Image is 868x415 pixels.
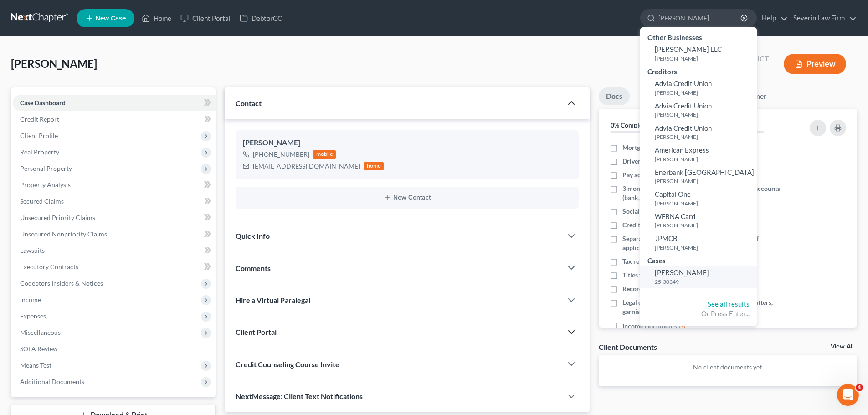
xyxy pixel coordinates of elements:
span: Pay advices (6 months) [622,170,687,179]
a: Executory Contracts [13,259,216,275]
a: [PERSON_NAME]25-30349 [640,266,757,288]
a: Client Portal [176,10,235,26]
small: [PERSON_NAME] [655,111,755,118]
a: Help [757,10,788,26]
span: [PERSON_NAME] LLC [655,45,722,53]
a: Unsecured Priority Claims [13,210,216,226]
div: [PHONE_NUMBER] [253,150,309,159]
span: Unsecured Priority Claims [20,214,95,221]
a: Advia Credit Union[PERSON_NAME] [640,99,757,121]
a: Docs [599,87,630,105]
span: Client Profile [20,132,58,139]
span: Means Test [20,361,51,369]
a: Property Analysis [13,177,216,193]
span: Legal documents regarding lawsuits, custody matters, garnishments, etc. [622,298,785,316]
a: Tasks [633,87,665,105]
small: [PERSON_NAME] [655,177,755,185]
span: Quick Info [236,231,270,240]
div: Other Businesses [640,31,757,42]
span: Tax returns (prior 2 years), W2s, 1099s, etc. [622,257,744,266]
a: Capital One[PERSON_NAME] [640,187,757,210]
small: [PERSON_NAME] [655,200,755,207]
span: Advia Credit Union [655,102,712,110]
span: Credit Report [20,115,59,123]
span: Codebtors Insiders & Notices [20,279,103,287]
a: DebtorCC [235,10,287,26]
span: Comments [236,264,271,272]
a: Secured Claims [13,193,216,210]
div: mobile [313,150,336,159]
span: Real Property [20,148,59,156]
a: Advia Credit Union[PERSON_NAME] [640,121,757,143]
button: Preview [784,54,846,74]
span: Lawsuits [20,246,45,254]
a: Home [137,10,176,26]
div: [PERSON_NAME] [243,138,571,149]
a: Unsecured Nonpriority Claims [13,226,216,242]
a: Severin Law Firm [789,10,857,26]
small: 25-30349 [655,278,755,286]
a: American Express[PERSON_NAME] [640,143,757,165]
span: Unsecured Nonpriority Claims [20,230,107,238]
div: Or Press Enter... [647,309,750,318]
span: JPMCB [655,234,678,242]
small: [PERSON_NAME] [655,89,755,97]
span: Driver's License(s) [622,157,673,166]
strong: 0% Completed [611,121,652,129]
a: JPMCB[PERSON_NAME] [640,231,757,254]
span: 4 [856,384,863,391]
span: Income [20,296,41,303]
span: Contact [236,99,262,108]
div: Cases [640,254,757,266]
span: Credit Report [622,220,661,230]
span: Advia Credit Union [655,79,712,87]
span: WFBNA Card [655,212,695,220]
span: Miscellaneous [20,328,61,336]
span: Personal Property [20,164,72,172]
span: Secured Claims [20,197,64,205]
span: Executory Contracts [20,263,78,271]
div: home [364,162,384,170]
span: Separation agreements or decrees of divorces (if applicable) [622,234,785,252]
input: Search by name... [658,10,742,26]
div: Creditors [640,65,757,77]
span: [PERSON_NAME] [655,268,709,277]
a: Timer [741,87,774,105]
small: [PERSON_NAME] [655,55,755,62]
span: Recorded mortgages and deeds (if applicable) [622,284,750,293]
a: Lawsuits [13,242,216,259]
span: NextMessage: Client Text Notifications [236,392,363,400]
a: Advia Credit Union[PERSON_NAME] [640,77,757,99]
a: View All [831,343,853,350]
span: Credit Counseling Course Invite [236,360,339,369]
span: 3 months of statements from all open financial accounts (bank, credit union, Venmo, Cash App, etc.) [622,184,785,202]
a: Case Dashboard [13,95,216,111]
span: [PERSON_NAME] [11,57,97,70]
span: Additional Documents [20,378,84,385]
span: SOFA Review [20,345,58,353]
iframe: Intercom live chat [837,384,859,406]
a: See all results [708,300,750,308]
a: SOFA Review [13,341,216,357]
span: Expenses [20,312,46,320]
span: Social Security Card(s) or W2 showing full SSN [622,207,755,216]
a: [PERSON_NAME] LLC[PERSON_NAME] [640,42,757,65]
small: [PERSON_NAME] [655,133,755,141]
span: Titles to motor vehicles (or registration) [622,271,734,280]
a: Credit Report [13,111,216,128]
small: [PERSON_NAME] [655,221,755,229]
span: Income Documents [622,322,677,331]
button: New Contact [243,194,571,201]
span: American Express [655,146,709,154]
span: Advia Credit Union [655,124,712,132]
span: New Case [95,15,126,22]
small: [PERSON_NAME] [655,155,755,163]
div: [EMAIL_ADDRESS][DOMAIN_NAME] [253,162,360,171]
span: Mortgage statement or lease agreement [622,143,734,152]
a: WFBNA Card[PERSON_NAME] [640,210,757,232]
span: Capital One [655,190,691,198]
div: Client Documents [599,342,657,352]
span: Enerbank [GEOGRAPHIC_DATA] [655,168,754,176]
p: No client documents yet. [606,363,850,372]
span: Client Portal [236,328,277,336]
